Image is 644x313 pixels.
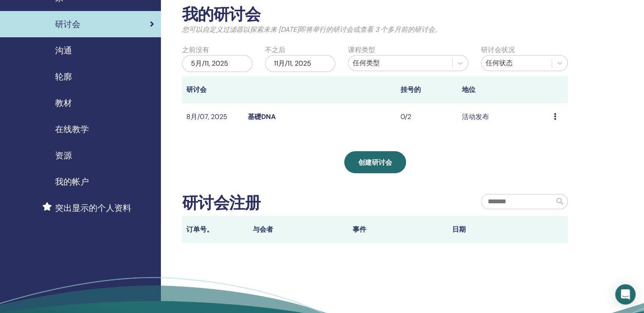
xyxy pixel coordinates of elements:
td: 0/2 [396,103,458,131]
label: 之前没有 [182,45,209,55]
p: 您可以自定义过滤器以探索未来 [DATE]即将举行的研讨会或查看 3 个多月前的研讨会。 [182,25,568,35]
span: 研讨会 [55,18,80,30]
td: 8月/07, 2025 [182,103,243,131]
th: 订单号。 [182,216,249,243]
span: 突出显示的个人资料 [55,202,131,214]
label: 不之后 [265,45,285,55]
div: 任何状态 [486,58,547,68]
span: 沟通 [55,44,72,57]
th: 研讨会 [182,76,243,103]
div: 任何类型 [353,58,448,68]
span: 在线教学 [55,123,89,136]
th: 事件 [348,216,448,243]
td: 活动发布 [458,103,550,131]
span: 创建研讨会 [358,158,392,167]
div: Open Intercom Messenger [615,284,636,305]
span: 教材 [55,97,72,109]
label: 研讨会状况 [481,45,515,55]
div: 5月/11, 2025 [182,55,252,72]
th: 挂号的 [396,76,458,103]
th: 与会者 [249,216,348,243]
a: 基礎DNA [248,112,276,121]
a: 创建研讨会 [344,151,406,173]
th: 地位 [458,76,550,103]
h2: 研讨会注册 [182,194,260,213]
label: 课程类型 [348,45,375,55]
div: 11月/11, 2025 [265,55,335,72]
span: 资源 [55,149,72,162]
th: 日期 [448,216,548,243]
span: 轮廓 [55,70,72,83]
h2: 我的研讨会 [182,5,568,25]
span: 我的帐户 [55,175,89,188]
